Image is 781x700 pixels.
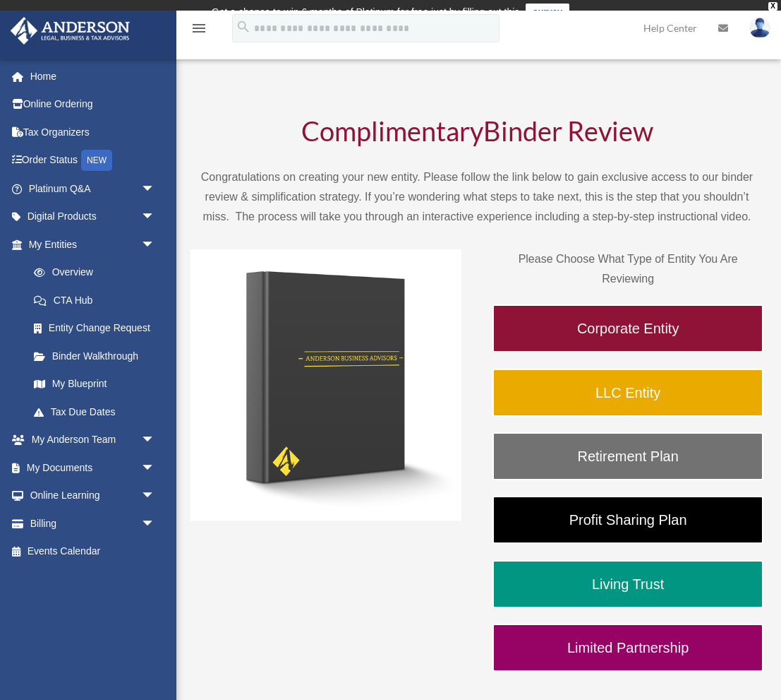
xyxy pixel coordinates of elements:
i: menu [190,20,207,37]
p: Please Choose What Type of Entity You Are Reviewing [492,249,763,289]
img: Anderson Advisors Platinum Portal [6,17,134,45]
span: arrow_drop_down [141,230,169,259]
span: arrow_drop_down [141,426,169,455]
a: Events Calendar [10,538,176,566]
a: Limited Partnership [492,624,763,672]
div: Get a chance to win 6 months of Platinum for free just by filling out this [212,4,520,20]
a: Corporate Entity [492,304,763,352]
a: menu [190,25,207,37]
div: close [768,2,777,11]
span: arrow_drop_down [141,174,169,203]
a: Overview [20,259,176,287]
a: Tax Due Dates [20,398,176,426]
a: Online Learningarrow_drop_down [10,482,176,510]
a: Home [10,62,176,90]
a: Living Trust [492,560,763,608]
a: Entity Change Request [20,314,176,343]
a: Platinum Q&Aarrow_drop_down [10,174,176,203]
a: LLC Entity [492,369,763,417]
p: Congratulations on creating your new entity. Please follow the link below to gain exclusive acces... [190,167,763,227]
i: search [236,19,251,35]
img: User Pic [749,18,770,38]
a: Binder Walkthrough [20,342,169,370]
a: Online Ordering [10,90,176,119]
span: arrow_drop_down [141,203,169,232]
span: arrow_drop_down [141,453,169,482]
a: Digital Productsarrow_drop_down [10,203,176,231]
a: My Documentsarrow_drop_down [10,453,176,482]
a: My Anderson Teamarrow_drop_down [10,426,176,454]
a: My Blueprint [20,370,176,398]
a: CTA Hub [20,286,176,314]
span: Binder Review [483,114,653,147]
span: Complimentary [301,114,483,147]
div: NEW [81,150,112,171]
a: Order StatusNEW [10,146,176,175]
a: Billingarrow_drop_down [10,509,176,538]
a: Retirement Plan [492,432,763,480]
a: Profit Sharing Plan [492,496,763,544]
span: arrow_drop_down [141,482,169,511]
span: arrow_drop_down [141,509,169,538]
a: survey [526,4,569,20]
a: Tax Organizers [10,118,176,146]
a: My Entitiesarrow_drop_down [10,230,176,259]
